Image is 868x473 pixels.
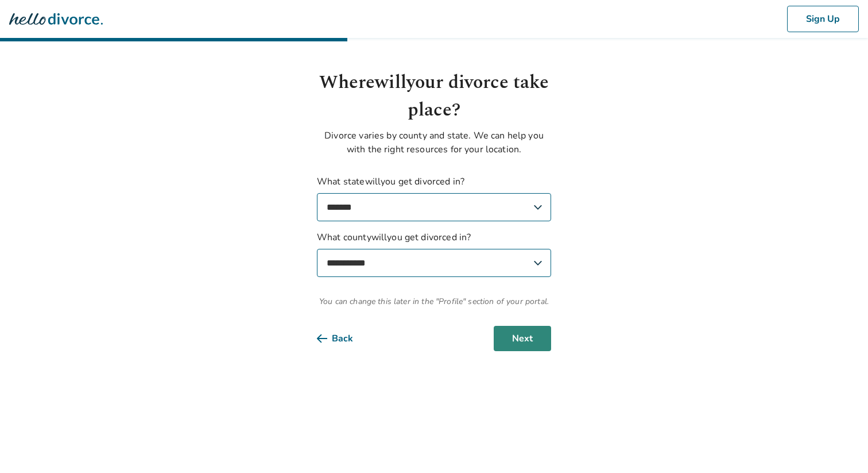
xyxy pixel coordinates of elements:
[317,193,551,221] select: What statewillyou get divorced in?
[811,418,868,473] iframe: Chat Widget
[317,230,551,277] label: What county will you get divorced in?
[317,175,551,221] label: What state will you get divorced in?
[787,6,859,32] button: Sign Up
[317,295,551,307] span: You can change this later in the "Profile" section of your portal.
[317,129,551,156] p: Divorce varies by county and state. We can help you with the right resources for your location.
[317,69,551,124] h1: Where will your divorce take place?
[317,249,551,277] select: What countywillyou get divorced in?
[317,326,371,351] button: Back
[494,326,551,351] button: Next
